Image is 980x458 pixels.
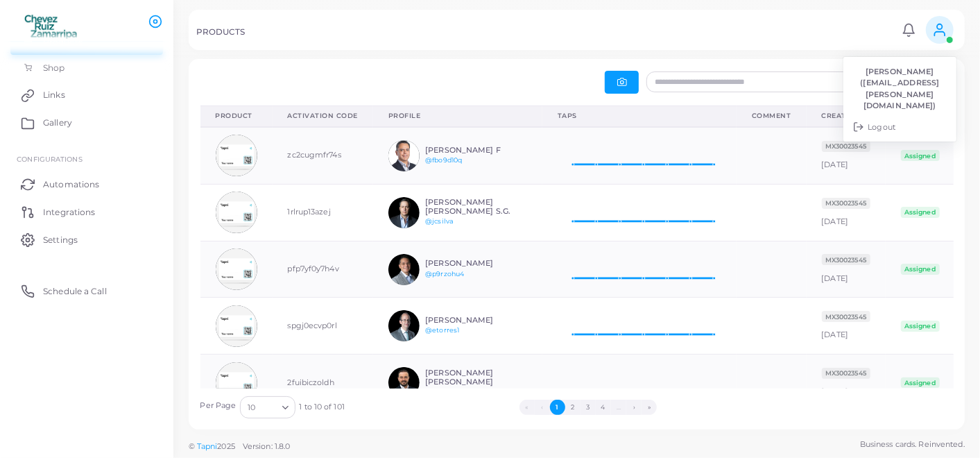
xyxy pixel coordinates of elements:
span: Settings [43,234,78,246]
span: Assigned [901,264,940,275]
button: Go to last page [642,400,657,415]
div: Search for option [240,396,295,418]
a: Integrations [10,198,163,226]
h6: [PERSON_NAME] F [425,146,527,155]
div: Taps [558,111,721,121]
span: 10 [248,400,255,415]
span: MX30023545 [822,254,870,265]
button: Go to next page [626,400,642,415]
span: Integrations [43,206,95,219]
a: Links [10,81,163,109]
div: Product [216,111,257,121]
a: @jcsilva [425,217,454,225]
h6: [PERSON_NAME] [PERSON_NAME] S.G. [425,198,527,216]
button: Go to page 3 [581,400,596,415]
a: @p9rzohu4 [425,270,464,278]
img: avatar [388,197,420,228]
img: avatar [388,140,420,171]
span: Automations [43,178,99,191]
span: Assigned [901,150,940,161]
input: Search for option [257,400,277,415]
img: avatar [216,135,257,176]
span: © [189,441,290,452]
button: Go to page 1 [550,400,565,415]
span: MX30023545 [822,311,870,322]
ul: Pagination [345,400,832,415]
span: 2025 [217,441,234,452]
button: Go to page 2 [565,400,581,415]
div: Profile [388,111,527,121]
td: 2fuibiczoldh [273,355,374,412]
td: [DATE] [807,184,886,241]
span: Links [43,89,65,101]
button: Go to page 4 [596,400,611,415]
td: [DATE] [807,355,886,412]
img: avatar [216,248,257,290]
td: 1rlrup13azej [273,184,374,241]
span: Logout [868,121,896,133]
img: avatar [216,362,257,404]
div: Activation Code [288,111,359,121]
span: Business cards. Reinvented. [860,439,965,450]
td: [DATE] [807,298,886,355]
span: Gallery [43,117,72,129]
span: Assigned [901,321,940,332]
img: avatar [216,192,257,233]
a: @fbo9d10q [425,156,462,164]
span: MX30023545 [822,368,870,379]
a: Settings [10,226,163,253]
a: Shop [10,55,163,81]
h6: [PERSON_NAME] [425,259,527,268]
a: MX30023545 [822,368,870,378]
div: Comment [752,111,791,121]
a: Gallery [10,109,163,137]
h6: [PERSON_NAME] [425,316,527,325]
td: spgj0ecvp0rl [273,298,374,355]
img: avatar [388,310,420,341]
label: Per Page [200,400,237,412]
td: [DATE] [807,241,886,298]
img: logo [12,13,89,39]
a: Tapni [197,441,218,451]
span: Shop [43,62,65,74]
a: Products [10,29,163,56]
img: avatar [216,305,257,347]
a: MX30023545 [822,312,870,321]
a: MX30023545 [822,198,870,207]
a: @etorres1 [425,326,459,334]
a: MX30023545 [822,141,870,151]
span: MX30023545 [822,198,870,209]
span: Products [43,36,83,49]
a: Automations [10,170,163,198]
span: 1 to 10 of 101 [299,402,345,413]
h5: PRODUCTS [196,27,245,37]
img: avatar [388,254,420,285]
span: Version: 1.8.0 [243,441,291,451]
h6: [PERSON_NAME] [PERSON_NAME] [425,368,527,387]
span: Assigned [901,207,940,218]
span: Configurations [17,155,83,163]
img: avatar [388,367,420,398]
span: MX30023545 [822,141,870,152]
div: Created [822,111,876,121]
a: MX30023545 [822,255,870,264]
a: Schedule a Call [10,277,163,305]
span: Schedule a Call [43,285,107,298]
td: zc2cugmfr74s [273,127,374,184]
td: pfp7yf0y7h4v [273,241,374,298]
td: [DATE] [807,127,886,184]
span: Assigned [901,378,940,389]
